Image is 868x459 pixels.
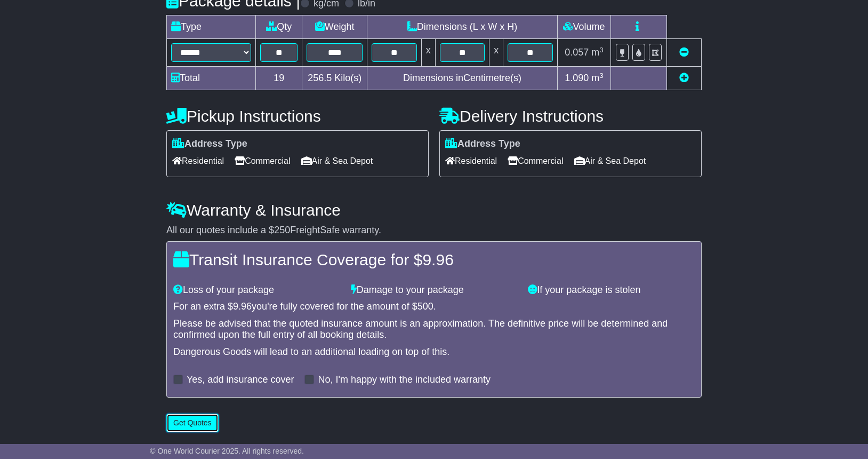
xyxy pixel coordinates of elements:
span: Air & Sea Depot [574,153,646,169]
span: Air & Sea Depot [301,153,373,169]
span: Commercial [235,153,290,169]
td: Kilo(s) [302,67,367,90]
td: 19 [256,67,302,90]
div: Damage to your package [345,284,523,296]
div: Loss of your package [168,284,345,296]
td: Weight [302,15,367,39]
span: 500 [417,301,433,312]
td: Total [167,67,256,90]
span: 9.96 [422,251,453,268]
td: Type [167,15,256,39]
span: Commercial [508,153,563,169]
span: Residential [172,153,224,169]
div: All our quotes include a $ FreightSafe warranty. [166,225,702,236]
span: 0.057 [565,47,589,58]
span: m [591,47,604,58]
label: Address Type [172,138,247,150]
sup: 3 [599,46,604,54]
div: Please be advised that the quoted insurance amount is an approximation. The definitive price will... [173,318,695,341]
span: Residential [445,153,497,169]
div: For an extra $ you're fully covered for the amount of $ . [173,301,695,313]
span: 9.96 [233,301,252,312]
a: Remove this item [679,47,689,58]
td: Volume [557,15,610,39]
h4: Pickup Instructions [166,107,429,125]
h4: Warranty & Insurance [166,201,702,219]
label: Address Type [445,138,520,150]
td: Dimensions (L x W x H) [367,15,558,39]
span: 1.090 [565,73,589,83]
label: Yes, add insurance cover [187,374,294,386]
span: m [591,73,604,83]
td: Qty [256,15,302,39]
div: If your package is stolen [523,284,700,296]
h4: Transit Insurance Coverage for $ [173,251,695,268]
label: No, I'm happy with the included warranty [318,374,491,386]
a: Add new item [679,73,689,83]
sup: 3 [599,72,604,80]
span: 256.5 [308,73,332,83]
span: © One World Courier 2025. All rights reserved. [150,447,304,455]
div: Dangerous Goods will lead to an additional loading on top of this. [173,346,695,358]
button: Get Quotes [166,414,219,432]
td: Dimensions in Centimetre(s) [367,67,558,90]
h4: Delivery Instructions [439,107,702,125]
span: 250 [274,225,290,235]
td: x [421,39,435,67]
td: x [489,39,503,67]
